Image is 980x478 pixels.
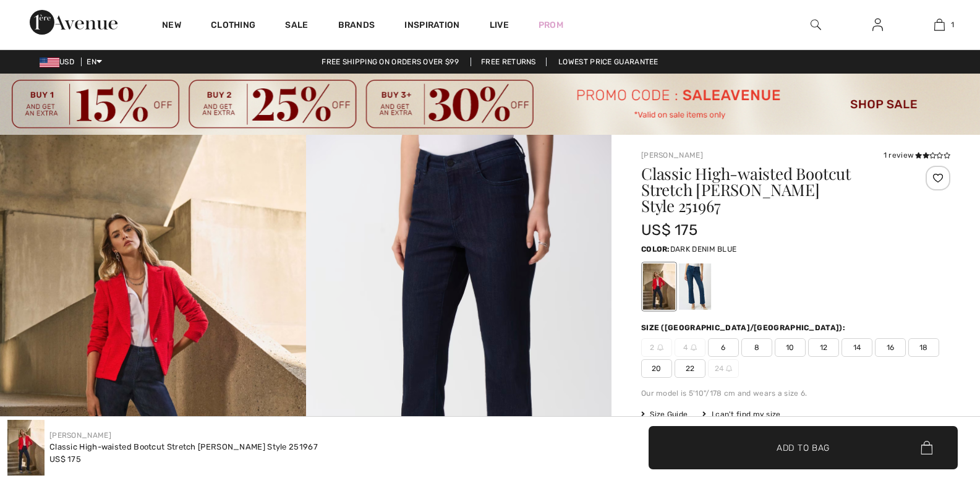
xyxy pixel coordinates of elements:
[285,20,308,33] a: Sale
[49,441,318,453] div: Classic High-waisted Bootcut Stretch [PERSON_NAME] Style 251967
[490,19,509,32] a: Live
[548,58,668,66] a: Lowest Price Guarantee
[312,58,469,66] a: Free shipping on orders over $99
[641,245,670,254] span: Color:
[921,441,932,455] img: Bag.svg
[951,19,954,30] span: 1
[471,58,547,66] a: Free Returns
[872,17,883,32] img: My Info
[842,338,872,357] span: 14
[641,338,672,357] span: 2
[908,338,939,357] span: 18
[726,365,732,372] img: ring-m.svg
[641,409,688,420] span: Size Guide
[87,58,102,66] span: EN
[863,17,893,33] a: Sign In
[670,245,737,254] span: DARK DENIM BLUE
[808,338,839,357] span: 12
[641,166,899,214] h1: Classic High-waisted Bootcut Stretch [PERSON_NAME] Style 251967
[657,344,663,351] img: ring-m.svg
[641,388,950,399] div: Our model is 5'10"/178 cm and wears a size 6.
[539,19,563,32] a: Prom
[40,58,59,67] img: US Dollar
[641,221,697,239] span: US$ 175
[40,58,79,66] span: USD
[49,431,111,440] a: [PERSON_NAME]
[338,20,375,33] a: Brands
[643,263,675,310] div: DARK DENIM BLUE
[884,150,950,161] div: 1 review
[649,426,958,469] button: Add to Bag
[708,359,739,378] span: 24
[909,17,969,32] a: 1
[901,385,968,416] iframe: Opens a widget where you can find more information
[675,359,705,378] span: 22
[211,20,255,33] a: Clothing
[934,17,945,32] img: My Bag
[702,409,780,420] div: I can't find my size
[404,20,459,33] span: Inspiration
[641,359,672,378] span: 20
[7,420,45,476] img: Classic High-Waisted Bootcut Stretch Jean Style 251967
[679,263,711,310] div: Denim Medium Blue
[708,338,739,357] span: 6
[675,338,705,357] span: 4
[30,10,117,35] img: 1ère Avenue
[641,322,848,333] div: Size ([GEOGRAPHIC_DATA]/[GEOGRAPHIC_DATA]):
[49,455,81,464] span: US$ 175
[162,20,181,33] a: New
[691,344,697,351] img: ring-m.svg
[811,17,821,32] img: search the website
[775,338,806,357] span: 10
[875,338,906,357] span: 16
[641,151,703,160] a: [PERSON_NAME]
[777,441,830,454] span: Add to Bag
[741,338,772,357] span: 8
